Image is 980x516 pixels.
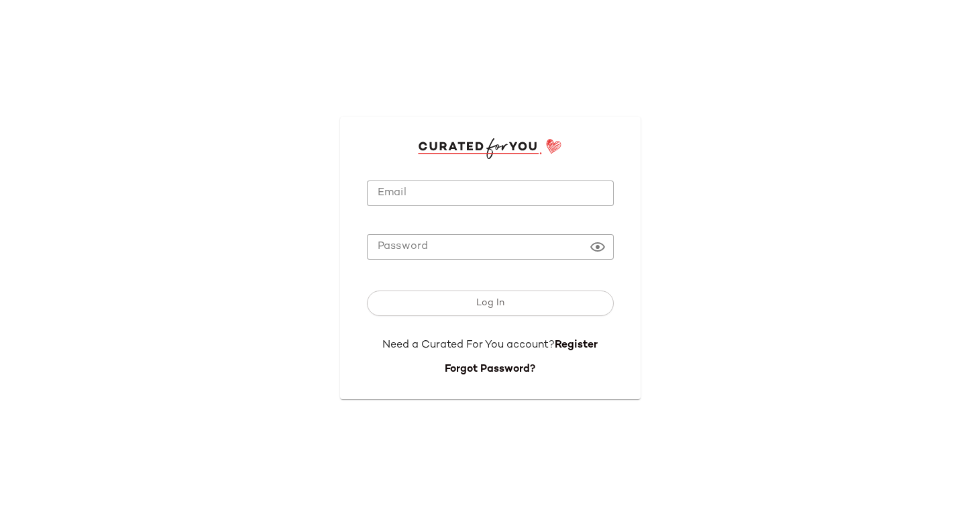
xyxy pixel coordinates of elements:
span: Log In [476,298,504,309]
a: Register [555,340,598,351]
img: cfy_login_logo.DGdB1djN.svg [418,138,562,158]
button: Log In [367,291,614,316]
span: Need a Curated For You account? [382,340,555,351]
a: Forgot Password? [445,364,535,375]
